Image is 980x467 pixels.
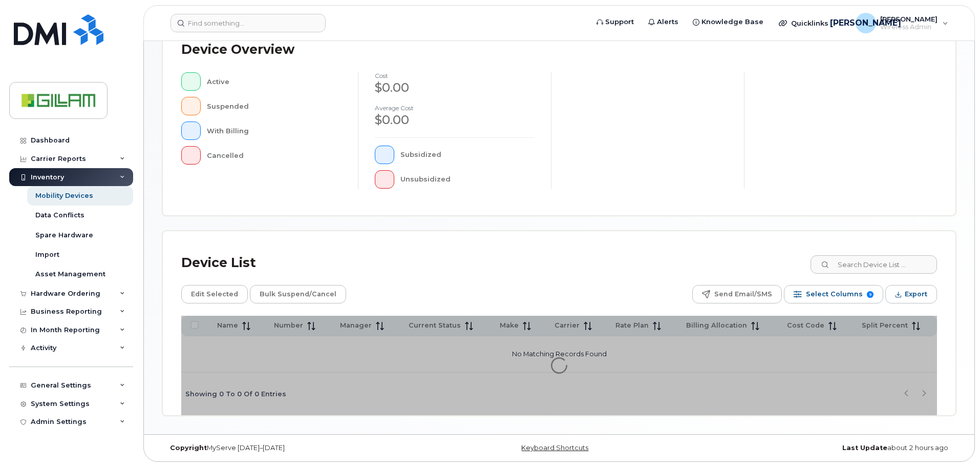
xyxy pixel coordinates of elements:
span: Support [605,17,634,27]
button: Send Email/SMS [692,285,782,303]
div: Active [207,72,342,91]
div: With Billing [207,121,342,140]
h4: Average cost [375,105,535,111]
strong: Last Update [842,444,887,452]
span: Edit Selected [191,287,238,302]
div: Julie Oudit [848,13,955,33]
div: Quicklinks [772,13,846,33]
span: Wireless Admin [880,23,938,31]
input: Search Device List ... [811,255,937,274]
span: Alerts [657,17,678,27]
button: Export [885,285,937,303]
div: Unsubsidized [400,170,535,189]
span: [PERSON_NAME] [830,17,901,29]
input: Find something... [171,14,326,32]
a: Knowledge Base [686,12,771,32]
span: Knowledge Base [701,17,763,27]
span: Quicklinks [791,19,828,27]
span: 9 [867,291,874,298]
button: Select Columns 9 [784,285,883,303]
span: [PERSON_NAME] [880,15,938,23]
a: Alerts [641,12,686,32]
a: Keyboard Shortcuts [521,444,588,452]
div: $0.00 [375,111,535,129]
span: Select Columns [806,287,863,302]
button: Edit Selected [181,285,248,303]
div: Suspended [207,97,342,115]
div: Device List [181,250,256,276]
h4: cost [375,72,535,79]
div: about 2 hours ago [691,444,956,452]
div: Device Overview [181,36,294,63]
div: Subsidized [400,146,535,164]
div: MyServe [DATE]–[DATE] [162,444,427,452]
a: Support [589,12,641,32]
span: Bulk Suspend/Cancel [260,287,336,302]
button: Bulk Suspend/Cancel [250,285,346,303]
div: Cancelled [207,146,342,165]
div: $0.00 [375,79,535,96]
span: Send Email/SMS [714,287,772,302]
strong: Copyright [170,444,207,452]
span: Export [905,287,927,302]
